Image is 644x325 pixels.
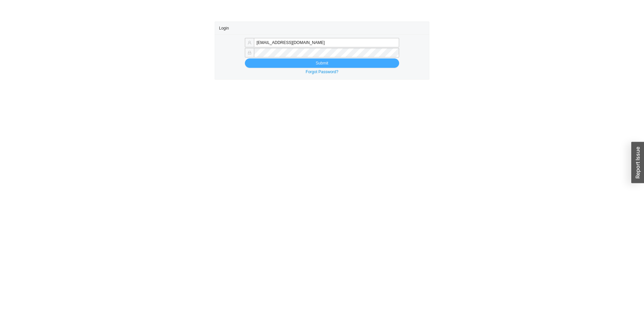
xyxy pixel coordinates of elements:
a: Forgot Password? [306,69,338,74]
button: Submit [245,58,399,68]
div: Login [219,22,425,34]
span: Submit [316,60,328,66]
span: user [248,41,252,45]
span: lock [248,51,252,55]
input: Email [254,38,399,47]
